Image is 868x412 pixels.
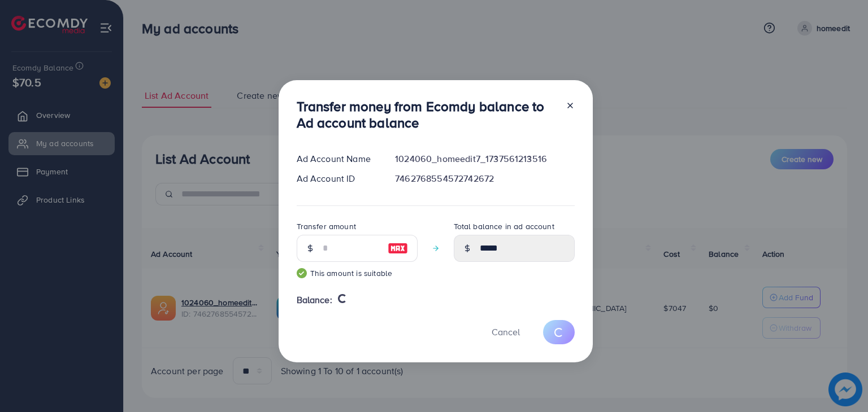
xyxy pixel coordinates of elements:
[492,326,520,338] span: Cancel
[297,268,307,278] img: guide
[388,242,408,255] img: image
[386,172,583,185] div: 7462768554572742672
[386,152,583,165] div: 1024060_homeedit7_1737561213516
[288,172,387,185] div: Ad Account ID
[288,152,387,165] div: Ad Account Name
[297,268,418,279] small: This amount is suitable
[297,293,332,306] span: Balance:
[297,221,356,232] label: Transfer amount
[454,221,554,232] label: Total balance in ad account
[297,98,557,131] h3: Transfer money from Ecomdy balance to Ad account balance
[478,320,534,344] button: Cancel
